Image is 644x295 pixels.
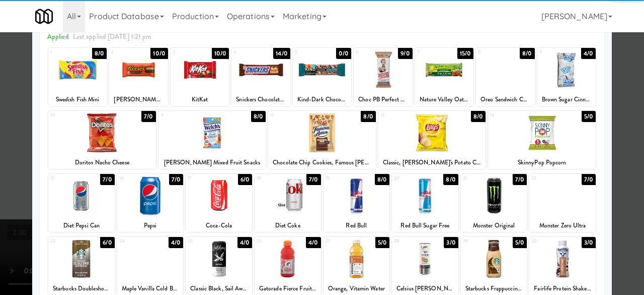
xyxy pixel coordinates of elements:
[476,93,534,106] div: Oreo Sandwich Cookies
[529,219,596,232] div: Monster Zero Ultra
[581,48,596,59] div: 4/0
[100,237,114,248] div: 6/0
[50,156,154,169] div: Doritos Nacho Cheese
[306,237,320,248] div: 4/0
[354,48,412,106] div: 69/0Choc PB Perfect Bar
[380,156,485,169] div: Classic, [PERSON_NAME]'s Potato Chips
[48,111,156,169] div: 107/0Doritos Nacho Cheese
[325,282,388,295] div: Orange, Vitamin Water
[50,174,82,183] div: 15
[109,48,168,106] div: 210/0[PERSON_NAME] Peanut Butter Cups
[268,156,376,169] div: Chocolate Chip Cookies, Famous [PERSON_NAME]
[463,174,494,183] div: 21
[417,93,472,106] div: Nature Valley Oats n Honey Granola Bar
[48,237,115,295] div: 236/0Starbucks Doubleshot Espresso Beverage
[582,111,596,122] div: 5/0
[237,237,252,248] div: 4/0
[478,48,505,56] div: 8
[324,174,390,232] div: 198/0Red Bull
[109,93,168,106] div: [PERSON_NAME] Peanut Butter Cups
[529,174,596,232] div: 227/0Monster Zero Ultra
[158,156,266,169] div: [PERSON_NAME] Mixed Fruit Snacks
[171,93,229,106] div: KitKat
[256,219,319,232] div: Diet Coke
[48,93,107,106] div: Swedish Fish Mini
[270,111,322,120] div: 12
[444,237,458,248] div: 3/0
[356,48,383,56] div: 6
[141,111,155,122] div: 7/0
[294,93,350,106] div: Kind-Dark Chocolate Nuts & Sea Salt
[173,48,200,56] div: 3
[158,111,266,169] div: 118/0[PERSON_NAME] Mixed Fruit Snacks
[443,174,458,185] div: 8/0
[169,174,183,185] div: 7/0
[582,237,596,248] div: 3/0
[172,93,227,106] div: KitKat
[462,219,526,232] div: Monster Original
[375,237,389,248] div: 5/0
[529,237,596,295] div: 303/0Fairlife Protein Shake Chocolate
[490,156,594,169] div: SkinnyPop Popcorn
[117,219,184,232] div: Pepsi
[270,156,374,169] div: Chocolate Chip Cookies, Famous [PERSON_NAME]
[461,174,527,232] div: 217/0Monster Original
[325,219,388,232] div: Red Bull
[111,93,166,106] div: [PERSON_NAME] Peanut Butter Cups
[529,282,596,295] div: Fairlife Protein Shake Chocolate
[394,174,425,183] div: 20
[295,48,322,56] div: 5
[392,174,458,232] div: 208/0Red Bull Sugar Free
[117,237,184,295] div: 244/0Maple Vanilla Cold Brew
[354,93,412,106] div: Choc PB Perfect Bar
[119,174,150,183] div: 16
[257,237,288,246] div: 26
[119,219,182,232] div: Pepsi
[415,93,473,106] div: Nature Valley Oats n Honey Granola Bar
[326,174,357,183] div: 19
[50,93,105,106] div: Swedish Fish Mini
[251,111,266,122] div: 8/0
[378,111,486,169] div: 138/0Classic, [PERSON_NAME]'s Potato Chips
[461,282,527,295] div: Starbucks Frappuccino Mocha
[471,111,486,122] div: 8/0
[233,48,261,56] div: 4
[273,48,290,59] div: 14/0
[417,48,444,56] div: 7
[187,282,251,295] div: Classic Black, Sail Away Cold Brew
[477,93,533,106] div: Oreo Sandwich Cookies
[324,219,390,232] div: Red Bull
[73,32,151,41] span: Last applied [DATE] 1:21 pm
[513,174,527,185] div: 7/0
[119,282,182,295] div: Maple Vanilla Cold Brew
[461,237,527,295] div: 295/0Starbucks Frappuccino Mocha
[231,93,290,106] div: Snickers Chocolate Bar
[393,219,457,232] div: Red Bull Sugar Free
[186,174,252,232] div: 176/0Coca-Cola
[462,282,526,295] div: Starbucks Frappuccino Mocha
[231,48,290,106] div: 414/0Snickers Chocolate Bar
[50,219,113,232] div: Diet Pepsi Can
[324,282,390,295] div: Orange, Vitamin Water
[256,282,319,295] div: Gatorade Fierce Fruit Punch
[100,174,114,185] div: 7/0
[92,48,107,59] div: 8/0
[488,156,596,169] div: SkinnyPop Popcorn
[50,237,82,246] div: 23
[171,48,229,106] div: 310/0KitKat
[392,237,458,295] div: 283/0Celsius [PERSON_NAME]
[186,237,252,295] div: 254/0Classic Black, Sail Away Cold Brew
[47,32,69,41] span: Applied
[111,48,138,56] div: 2
[186,282,252,295] div: Classic Black, Sail Away Cold Brew
[378,156,486,169] div: Classic, [PERSON_NAME]'s Potato Chips
[268,111,376,169] div: 128/0Chocolate Chip Cookies, Famous [PERSON_NAME]
[48,219,115,232] div: Diet Pepsi Can
[461,219,527,232] div: Monster Original
[415,48,473,106] div: 715/0Nature Valley Oats n Honey Granola Bar
[392,219,458,232] div: Red Bull Sugar Free
[35,8,53,25] img: Micromart
[169,237,183,248] div: 4/0
[50,111,102,120] div: 10
[531,174,562,183] div: 22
